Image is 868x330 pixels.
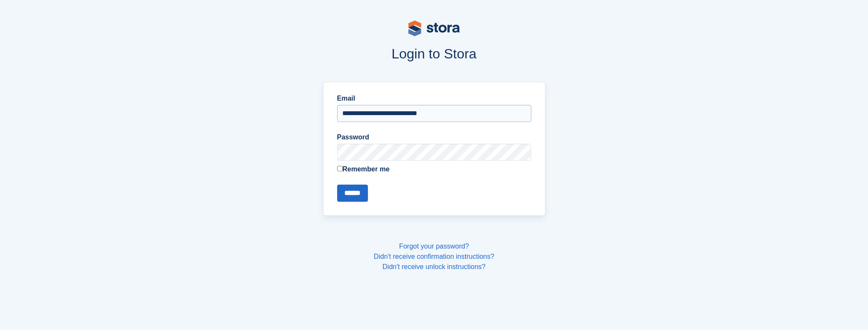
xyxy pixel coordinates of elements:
label: Remember me [337,164,531,174]
h1: Login to Stora [160,46,708,61]
a: Didn't receive unlock instructions? [382,263,485,270]
label: Email [337,93,531,104]
label: Password [337,132,531,142]
input: Remember me [337,166,343,171]
img: stora-logo-53a41332b3708ae10de48c4981b4e9114cc0af31d8433b30ea865607fb682f29.svg [408,20,460,36]
a: Forgot your password? [399,243,469,250]
a: Didn't receive confirmation instructions? [374,253,494,260]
